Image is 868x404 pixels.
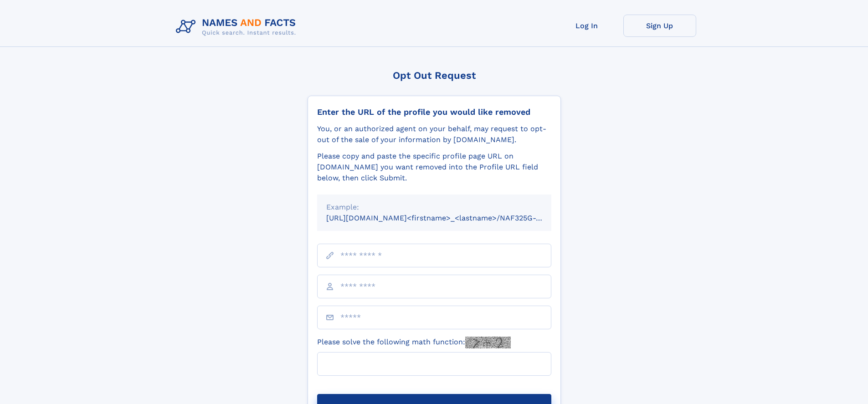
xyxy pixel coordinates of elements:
[308,70,561,81] div: Opt Out Request
[317,123,551,145] div: You, or an authorized agent on your behalf, may request to opt-out of the sale of your informatio...
[326,214,569,222] small: [URL][DOMAIN_NAME]<firstname>_<lastname>/NAF325G-xxxxxxxx
[317,151,551,184] div: Please copy and paste the specific profile page URL on [DOMAIN_NAME] you want removed into the Pr...
[550,15,623,37] a: Log In
[317,337,511,348] label: Please solve the following math function:
[326,202,542,213] div: Example:
[317,107,551,117] div: Enter the URL of the profile you would like removed
[172,15,303,39] img: Logo Names and Facts
[623,15,696,37] a: Sign Up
